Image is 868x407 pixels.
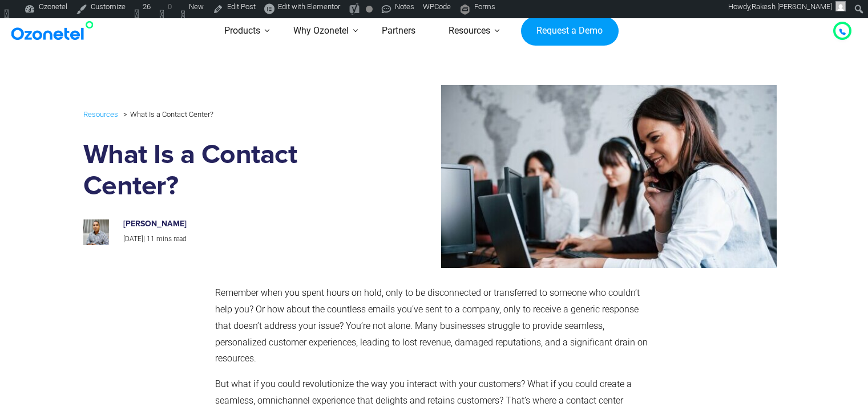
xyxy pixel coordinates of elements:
a: Resources [83,108,118,121]
span: mins read [156,235,187,243]
h6: [PERSON_NAME] [123,219,364,229]
p: | [123,233,364,246]
span: Edit with Elementor [278,2,340,11]
img: prashanth-kancherla_avatar-200x200.jpeg [83,219,109,245]
span: [DATE] [123,235,143,243]
a: Products [208,11,277,51]
img: What is Contact Center [+Meaning, Working, Benefits, Types] [384,85,777,268]
a: Why Ozonetel [277,11,365,51]
a: Request a Demo [521,17,619,46]
li: What Is a Contact Center? [120,107,213,121]
a: Resources [432,11,507,51]
span: 11 [147,235,155,243]
span: Remember when you spent hours on hold, only to be disconnected or transferred to someone who coul... [215,287,648,364]
a: Partners [365,11,432,51]
div: Not available [366,6,373,13]
span: Rakesh [PERSON_NAME] [752,2,832,11]
h1: What Is a Contact Center? [83,140,376,202]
